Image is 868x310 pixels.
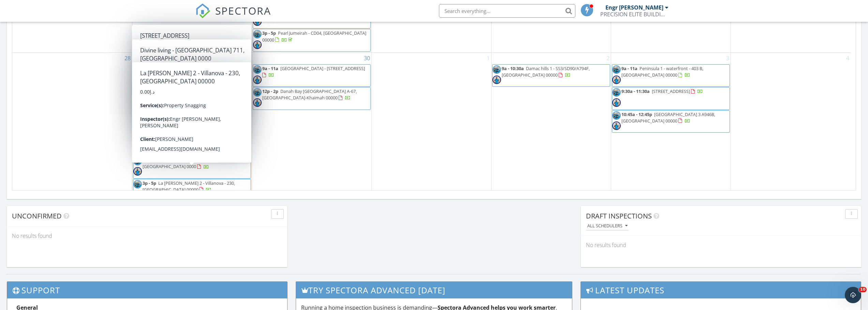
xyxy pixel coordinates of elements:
[133,144,142,153] img: whatsapp_image_20250426_at_15.23.14.jpeg
[621,65,637,71] span: 9a - 11a
[7,227,287,245] div: No results found
[621,65,703,78] a: 9a - 11a Peninsula 1 - waterfront - 403 B, [GEOGRAPHIC_DATA] 00000
[143,111,165,117] span: 9a - 10:30a
[132,52,252,202] td: Go to September 29, 2025
[143,88,216,101] span: AHAD Residences - 1808, [GEOGRAPHIC_DATA] 00000
[253,65,262,74] img: whatsapp_image_20250707_at_11.08.19_am.jpeg
[143,65,239,84] span: Building [GEOGRAPHIC_DATA] [GEOGRAPHIC_DATA] [GEOGRAPHIC_DATA] 708, [GEOGRAPHIC_DATA] 00000
[621,65,703,78] span: Peninsula 1 - waterfront - 403 B, [GEOGRAPHIC_DATA] 00000
[143,88,165,94] span: 9a - 10:30a
[133,134,142,143] img: whatsapp_image_20250707_at_11.08.19_am.jpeg
[143,157,159,163] span: 12p - 2p
[612,64,730,87] a: 9a - 11a Peninsula 1 - waterfront - 403 B, [GEOGRAPHIC_DATA] 00000
[253,29,371,51] a: 3p - 5p Pearl Jumeirah - CD04, [GEOGRAPHIC_DATA] 00000
[492,65,501,74] img: whatsapp_image_20250707_at_11.08.19_am.jpeg
[143,134,159,140] span: 12p - 2p
[731,52,851,202] td: Go to October 4, 2025
[133,65,142,74] img: whatsapp_image_20250707_at_11.08.19_am.jpeg
[143,65,239,84] a: 9a - 11a Building [GEOGRAPHIC_DATA] [GEOGRAPHIC_DATA] [GEOGRAPHIC_DATA] 708, [GEOGRAPHIC_DATA] 00000
[133,179,251,201] a: 3p - 5p La [PERSON_NAME] 2 - Villanova - 230, [GEOGRAPHIC_DATA] 00000
[133,98,142,107] img: whatsapp_image_20250426_at_15.23.14.jpeg
[859,287,867,292] span: 10
[612,88,621,97] img: whatsapp_image_20250707_at_11.08.19_am.jpeg
[133,190,142,199] img: whatsapp_image_20250426_at_15.23.14.jpeg
[253,98,262,107] img: whatsapp_image_20250426_at_15.23.14.jpeg
[262,30,366,43] span: Pearl Jumeirah - CD04, [GEOGRAPHIC_DATA] 00000
[371,52,491,202] td: Go to October 1, 2025
[133,76,142,84] img: whatsapp_image_20250426_at_15.23.14.jpeg
[143,180,235,193] a: 3p - 5p La [PERSON_NAME] 2 - Villanova - 230, [GEOGRAPHIC_DATA] 00000
[143,180,156,186] span: 3p - 5p
[439,4,575,18] input: Search everything...
[612,76,621,84] img: whatsapp_image_20250426_at_15.23.14.jpeg
[143,180,235,193] span: La [PERSON_NAME] 2 - Villanova - 230, [GEOGRAPHIC_DATA] 00000
[133,111,142,120] img: whatsapp_image_20250707_at_11.08.19_am.jpeg
[133,64,251,87] a: 9a - 11a Building [GEOGRAPHIC_DATA] [GEOGRAPHIC_DATA] [GEOGRAPHIC_DATA] 708, [GEOGRAPHIC_DATA] 00000
[621,111,715,124] a: 10:45a - 12:45p [GEOGRAPHIC_DATA] 3 A946B, [GEOGRAPHIC_DATA] 00000
[652,88,690,94] span: [STREET_ADDRESS]
[252,52,371,202] td: Go to September 30, 2025
[586,211,652,221] span: Draft Inspections
[195,3,210,18] img: The Best Home Inspection Software - Spectora
[502,65,524,71] span: 9a - 10:30a
[262,88,278,94] span: 12p - 2p
[7,282,287,298] h3: Support
[845,287,861,303] iframe: Intercom live chat
[581,282,861,298] h3: Latest Updates
[253,30,262,38] img: whatsapp_image_20250707_at_11.08.19_am.jpeg
[161,134,199,140] span: [STREET_ADDRESS]
[143,111,232,124] span: Pearl House By Imtiaz - JVC - 516, [GEOGRAPHIC_DATA] 00000
[133,121,142,130] img: whatsapp_image_20250426_at_15.23.14.jpeg
[262,65,278,71] span: 9a - 11a
[133,180,142,189] img: whatsapp_image_20250707_at_11.08.19_am.jpeg
[725,53,731,64] a: Go to October 3, 2025
[143,134,212,140] a: 12p - 2p [STREET_ADDRESS]
[280,65,365,71] span: [GEOGRAPHIC_DATA] - [STREET_ADDRESS]
[262,88,357,101] span: Danah Bay [GEOGRAPHIC_DATA] A-67, [GEOGRAPHIC_DATA]-Khaimah 00000
[621,111,715,124] span: [GEOGRAPHIC_DATA] 3 A946B, [GEOGRAPHIC_DATA] 00000
[605,53,611,64] a: Go to October 2, 2025
[587,224,628,228] div: All schedulers
[253,40,262,49] img: whatsapp_image_20250426_at_15.23.14.jpeg
[143,88,218,101] a: 9a - 10:30a AHAD Residences - 1808, [GEOGRAPHIC_DATA] 00000
[621,88,650,94] span: 9:30a - 11:30a
[586,222,629,231] button: All schedulers
[296,282,572,298] h3: Try spectora advanced [DATE]
[612,121,621,130] img: whatsapp_image_20250426_at_15.23.14.jpeg
[502,65,590,78] a: 9a - 10:30a Damac hills 1 - SS3/SD90/A794F, [GEOGRAPHIC_DATA] 00000
[133,157,142,165] img: whatsapp_image_20250707_at_11.08.19_am.jpeg
[600,11,668,18] div: PRECISION ELITE BUILDING INSPECTION SERVICES L.L.C
[133,167,142,176] img: whatsapp_image_20250426_at_15.23.14.jpeg
[123,53,132,64] a: Go to September 28, 2025
[243,53,252,64] a: Go to September 29, 2025
[605,4,663,11] div: Engr [PERSON_NAME]
[253,88,262,97] img: whatsapp_image_20250707_at_11.08.19_am.jpeg
[12,52,132,202] td: Go to September 28, 2025
[133,133,251,156] a: 12p - 2p [STREET_ADDRESS]
[612,98,621,107] img: whatsapp_image_20250426_at_15.23.14.jpeg
[253,87,371,110] a: 12p - 2p Danah Bay [GEOGRAPHIC_DATA] A-67, [GEOGRAPHIC_DATA]-Khaimah 00000
[143,65,159,71] span: 9a - 11a
[492,64,610,87] a: 9a - 10:30a Damac hills 1 - SS3/SD90/A794F, [GEOGRAPHIC_DATA] 00000
[262,30,276,36] span: 3p - 5p
[502,65,590,78] span: Damac hills 1 - SS3/SD90/A794F, [GEOGRAPHIC_DATA] 00000
[492,76,501,84] img: whatsapp_image_20250426_at_15.23.14.jpeg
[195,9,271,23] a: SPECTORA
[485,53,491,64] a: Go to October 1, 2025
[612,87,730,110] a: 9:30a - 11:30a [STREET_ADDRESS]
[363,53,371,64] a: Go to September 30, 2025
[612,110,730,133] a: 10:45a - 12:45p [GEOGRAPHIC_DATA] 3 A946B, [GEOGRAPHIC_DATA] 00000
[611,52,731,202] td: Go to October 3, 2025
[262,65,365,78] a: 9a - 11a [GEOGRAPHIC_DATA] - [STREET_ADDRESS]
[133,87,251,110] a: 9a - 10:30a AHAD Residences - 1808, [GEOGRAPHIC_DATA] 00000
[253,76,262,84] img: whatsapp_image_20250426_at_15.23.14.jpeg
[143,111,232,124] a: 9a - 10:30a Pearl House By Imtiaz - JVC - 516, [GEOGRAPHIC_DATA] 00000
[621,111,652,117] span: 10:45a - 12:45p
[253,64,371,87] a: 9a - 11a [GEOGRAPHIC_DATA] - [STREET_ADDRESS]
[143,157,240,169] span: Divine living - [GEOGRAPHIC_DATA] 711, [GEOGRAPHIC_DATA] 0000
[612,65,621,74] img: whatsapp_image_20250707_at_11.08.19_am.jpeg
[612,111,621,120] img: whatsapp_image_20250707_at_11.08.19_am.jpeg
[143,157,240,169] a: 12p - 2p Divine living - [GEOGRAPHIC_DATA] 711, [GEOGRAPHIC_DATA] 0000
[12,211,62,221] span: Unconfirmed
[133,156,251,178] a: 12p - 2p Divine living - [GEOGRAPHIC_DATA] 711, [GEOGRAPHIC_DATA] 0000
